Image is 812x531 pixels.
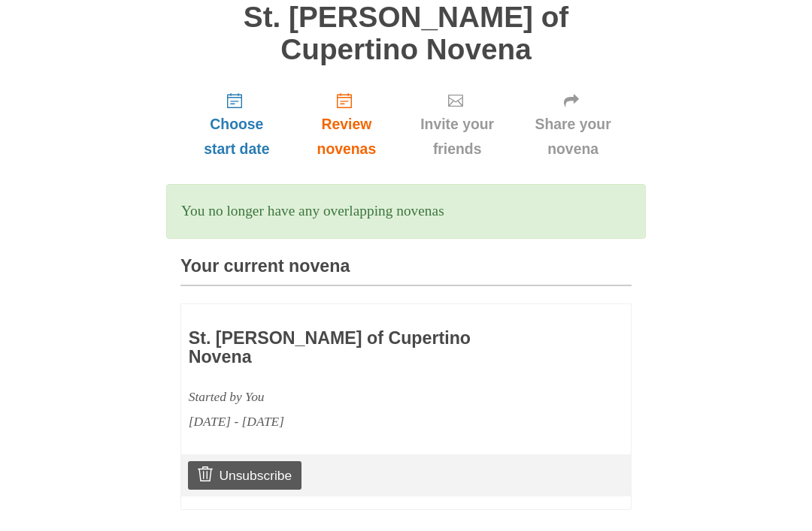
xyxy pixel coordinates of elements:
[293,80,400,170] a: Review novenas
[181,199,631,224] p: You no longer have any overlapping novenas
[189,329,536,367] h3: St. [PERSON_NAME] of Cupertino Novena
[529,112,617,161] span: Share your novena
[180,80,293,170] a: Choose start date
[514,80,632,170] a: Share your novena
[180,2,632,65] h1: St. [PERSON_NAME] of Cupertino Novena
[308,112,385,161] span: Review novenas
[180,257,632,286] h3: Your current novena
[189,385,536,409] div: Started by You
[188,461,301,490] a: Unsubscribe
[189,409,536,434] div: [DATE] - [DATE]
[195,112,278,161] span: Choose start date
[415,112,499,161] span: Invite your friends
[400,80,514,170] a: Invite your friends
